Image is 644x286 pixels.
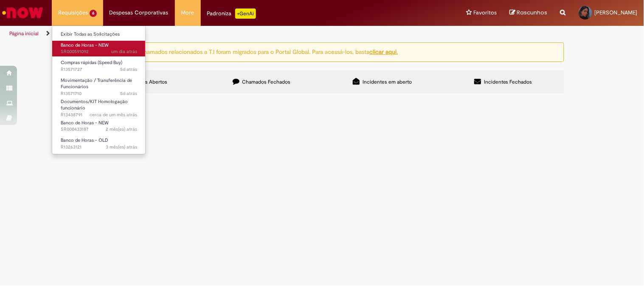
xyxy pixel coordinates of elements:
span: 3 mês(es) atrás [106,144,137,150]
a: Aberto SR000591092 : Banco de Horas - NEW [52,41,146,56]
a: Aberto R13438791 : Documentos/KIT Homologação funcionário [52,97,146,115]
a: Aberto R13571710 : Movimentação / Transferência de Funcionários [52,76,146,94]
span: SR000591092 [61,48,137,55]
time: 29/09/2025 08:59:50 [111,48,137,55]
ng-bind-html: Atenção: alguns chamados relacionados a T.I foram migrados para o Portal Global. Para acessá-los,... [97,48,398,56]
span: um dia atrás [111,48,137,55]
div: Padroniza [207,8,256,19]
img: ServiceNow [1,4,45,21]
time: 13/08/2025 18:25:33 [106,126,137,132]
span: Banco de Horas - NEW [61,42,109,48]
span: Rascunhos [517,8,548,17]
span: Chamados Fechados [242,79,290,85]
span: More [181,8,194,17]
a: Aberto R13263121 : Banco de Horas - OLD [52,136,146,151]
span: Documentos/KIT Homologação funcionário [61,98,128,112]
span: Despesas Corporativas [110,8,169,17]
span: Incidentes Fechados [484,79,532,85]
span: R13263121 [61,144,137,151]
span: Incidentes em aberto [363,79,412,85]
span: Compras rápidas (Speed Buy) [61,59,122,66]
span: 2 mês(es) atrás [106,126,137,132]
span: Favoritos [474,8,497,17]
ul: Trilhas de página [6,26,423,42]
span: 5d atrás [120,66,137,73]
span: Banco de Horas - NEW [61,120,109,126]
span: Requisições [58,8,88,17]
span: Movimentação / Transferência de Funcionários [61,77,132,90]
a: Rascunhos [510,9,548,17]
a: Exibir Todas as Solicitações [52,30,146,39]
p: +GenAi [235,8,256,19]
span: SR000433187 [61,126,137,133]
span: R13438791 [61,112,137,118]
a: Página inicial [9,30,39,37]
span: 5d atrás [120,90,137,97]
span: Banco de Horas - OLD [61,137,108,143]
a: Aberto R13571727 : Compras rápidas (Speed Buy) [52,58,146,74]
time: 08/07/2025 15:39:38 [106,144,137,150]
span: R13571727 [61,66,137,73]
ul: Requisições [52,25,146,154]
time: 22/08/2025 09:43:55 [90,112,137,118]
span: cerca de um mês atrás [90,112,137,118]
time: 26/09/2025 16:45:06 [120,66,137,73]
span: [PERSON_NAME] [595,9,638,16]
time: 26/09/2025 16:43:27 [120,90,137,97]
span: 6 [90,10,97,17]
span: R13571710 [61,90,137,97]
a: clicar aqui. [370,48,398,56]
a: Aberto SR000433187 : Banco de Horas - NEW [52,118,146,134]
